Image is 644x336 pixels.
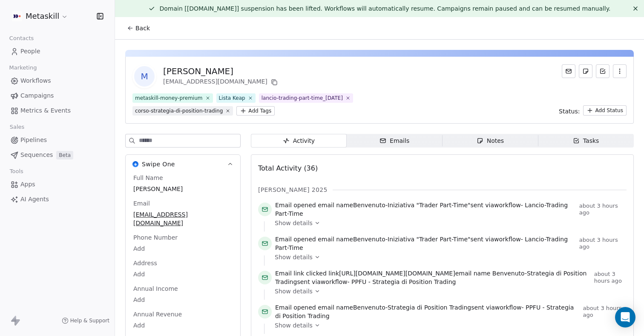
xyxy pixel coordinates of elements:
span: about 3 hours ago [579,237,627,250]
span: Add [133,244,233,253]
span: Show details [275,219,313,227]
span: Email link clicked [275,270,327,277]
span: about 3 hours ago [583,305,627,319]
div: lancio-trading-part-time_[DATE] [262,94,343,102]
span: email name sent via workflow - [275,201,576,218]
span: Show details [275,253,313,261]
img: AVATAR%20METASKILL%20-%20Colori%20Positivo.png [12,11,22,21]
span: Tools [6,165,27,178]
a: AI Agents [7,192,108,206]
a: Apps [7,177,108,191]
span: Metaskill [26,11,59,22]
span: Email opened [275,236,316,243]
span: Pipelines [20,136,47,145]
a: Pipelines [7,133,108,147]
button: Back [122,20,155,36]
span: Benvenuto-Iniziativa "Trader Part-Time" [353,236,471,243]
div: Notes [477,136,504,145]
div: metaskill-money-premium [135,94,203,102]
a: Workflows [7,74,108,88]
div: corso-strategia-di-position-trading [135,107,223,115]
span: Status: [559,107,580,116]
span: Back [135,24,150,32]
span: People [20,47,40,56]
span: [URL][DOMAIN_NAME][DOMAIN_NAME] [339,270,455,277]
span: Marketing [6,61,40,74]
div: [PERSON_NAME] [163,65,279,77]
a: Metrics & Events [7,104,108,118]
span: Benvenuto-Iniziativa "Trader Part-Time" [353,202,471,209]
a: Campaigns [7,89,108,103]
span: Phone Number [132,233,179,242]
span: Add [133,321,233,330]
span: Show details [275,321,313,330]
span: Address [132,259,159,267]
span: Swipe One [142,160,175,168]
span: Benvenuto-Strategia di Position Trading [353,304,471,311]
span: email name sent via workflow - [275,303,580,320]
span: Annual Revenue [132,310,184,319]
span: link email name sent via workflow - [275,269,591,286]
div: Open Intercom Messenger [615,307,635,327]
span: Email opened [275,304,316,311]
div: Lista Keap [219,94,245,102]
span: Domain [[DOMAIN_NAME]] suspension has been lifted. Workflows will automatically resume. Campaigns... [159,5,610,12]
span: Workflows [20,76,51,85]
span: Add [133,270,233,278]
span: Total Activity (36) [258,164,318,172]
button: Add Status [583,105,627,116]
div: Tasks [573,136,599,145]
span: [PERSON_NAME] [133,185,233,193]
div: Emails [379,136,409,145]
span: Apps [20,180,35,189]
span: Add [133,295,233,304]
span: Annual Income [132,284,180,293]
span: Email opened [275,202,316,209]
div: [EMAIL_ADDRESS][DOMAIN_NAME] [163,77,279,87]
span: Sales [6,121,28,133]
span: PPFU - Strategia di Position Trading [351,278,456,285]
span: M [134,66,155,87]
span: about 3 hours ago [594,271,627,284]
a: Help & Support [62,317,109,324]
span: Contacts [6,32,37,45]
span: Beta [56,151,73,159]
a: People [7,44,108,58]
span: Full Name [132,174,165,182]
a: SequencesBeta [7,148,108,162]
span: [PERSON_NAME] 2025 [258,185,328,194]
span: Sequences [20,151,53,159]
img: Swipe One [132,161,138,167]
span: Campaigns [20,91,54,100]
span: Help & Support [70,317,109,324]
span: Metrics & Events [20,106,71,115]
span: Show details [275,287,313,295]
a: Show details [275,219,621,227]
a: Show details [275,321,621,330]
span: about 3 hours ago [579,203,627,216]
button: Metaskill [10,9,70,23]
button: Add Tags [236,106,275,116]
span: email name sent via workflow - [275,235,576,252]
span: [EMAIL_ADDRESS][DOMAIN_NAME] [133,210,233,227]
a: Show details [275,287,621,295]
button: Swipe OneSwipe One [126,155,240,174]
span: Email [132,199,152,208]
a: Show details [275,253,621,261]
span: AI Agents [20,195,49,204]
